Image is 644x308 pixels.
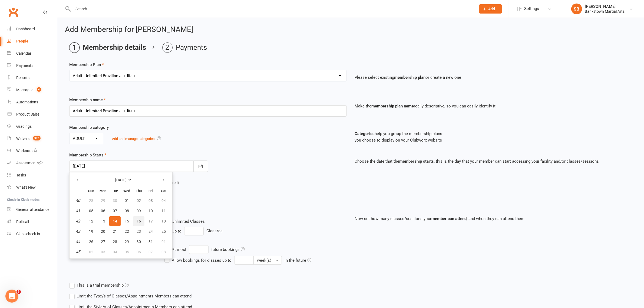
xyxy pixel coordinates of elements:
[69,152,107,158] label: Membership Starts
[16,51,31,55] div: Calendar
[355,158,632,165] p: Choose the date that the , this is the day that your member can start accessing your facility and...
[113,250,117,254] span: 04
[571,4,582,14] div: SB
[113,198,117,203] span: 30
[157,227,171,236] button: 25
[69,105,347,117] input: Enter membership name
[16,136,29,141] div: Waivers
[85,196,97,205] button: 28
[172,257,232,264] div: Allow bookings for classes up to
[101,240,105,244] span: 27
[7,84,57,96] a: Messages 4
[76,208,80,213] em: 41
[157,216,171,226] button: 18
[16,290,21,294] span: 3
[162,240,166,244] span: 01
[145,237,156,247] button: 31
[148,219,153,223] span: 17
[189,245,209,254] input: At mostfuture bookings
[125,198,129,203] span: 01
[137,209,141,213] span: 09
[69,61,104,68] label: Membership Plan
[355,130,632,143] p: help you group the membership plans you choose to display on your Clubworx website
[69,124,109,131] label: Membership category
[85,237,97,247] button: 26
[16,112,39,116] div: Product Sales
[85,216,97,226] button: 12
[125,240,129,244] span: 29
[157,196,171,205] button: 04
[7,228,57,240] a: Class kiosk mode
[157,247,171,257] button: 08
[137,240,141,244] span: 30
[16,27,35,31] div: Dashboard
[172,246,186,253] div: At most
[7,145,57,157] a: Workouts
[125,229,129,234] span: 22
[148,240,153,244] span: 31
[16,219,29,224] div: Roll call
[97,227,109,236] button: 20
[585,9,625,14] div: Bankstown Martial Arts
[121,227,133,236] button: 22
[6,5,20,19] a: Clubworx
[85,227,97,236] button: 19
[100,189,107,193] small: Monday
[133,247,144,257] button: 06
[133,216,144,226] button: 16
[65,218,160,224] div: Member Can Attend
[162,219,166,223] span: 18
[7,60,57,72] a: Payments
[16,124,32,129] div: Gradings
[88,189,94,193] small: Sunday
[145,206,156,216] button: 10
[149,189,153,193] small: Friday
[113,240,117,244] span: 28
[16,173,26,177] div: Tasks
[355,74,632,81] p: Please select existing or create a new one
[157,206,171,216] button: 11
[69,293,191,299] label: Limit the Type/s of Classes/Appointments Members can attend
[5,290,18,303] iframe: Intercom live chat
[112,189,118,193] small: Tuesday
[85,247,97,257] button: 02
[125,209,129,213] span: 08
[109,247,121,257] button: 04
[234,256,254,265] input: Allow bookings for classes up to week(s) in the future
[69,97,106,103] label: Membership name
[97,247,109,257] button: 03
[161,189,166,193] small: Saturday
[162,209,166,213] span: 11
[76,198,80,203] em: 40
[136,189,142,193] small: Thursday
[394,75,426,80] strong: membership plan
[16,88,33,92] div: Messages
[7,23,57,35] a: Dashboard
[76,219,80,224] em: 42
[97,196,109,205] button: 29
[145,227,156,236] button: 24
[285,257,311,264] div: in the future
[109,206,121,216] button: 07
[7,108,57,120] a: Product Sales
[16,149,32,153] div: Workouts
[16,39,28,43] div: People
[7,216,57,228] a: Roll call
[479,4,502,14] button: Add
[121,216,133,226] button: 15
[148,229,153,234] span: 24
[148,198,153,203] span: 03
[16,63,33,68] div: Payments
[101,209,105,213] span: 06
[162,198,166,203] span: 04
[101,219,105,223] span: 13
[585,4,625,9] div: [PERSON_NAME]
[109,216,121,226] button: 14
[7,72,57,84] a: Reports
[133,196,144,205] button: 02
[145,196,156,205] button: 03
[69,42,146,53] li: Membership details
[7,133,57,145] a: Waivers 375
[125,250,129,254] span: 05
[101,229,105,234] span: 20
